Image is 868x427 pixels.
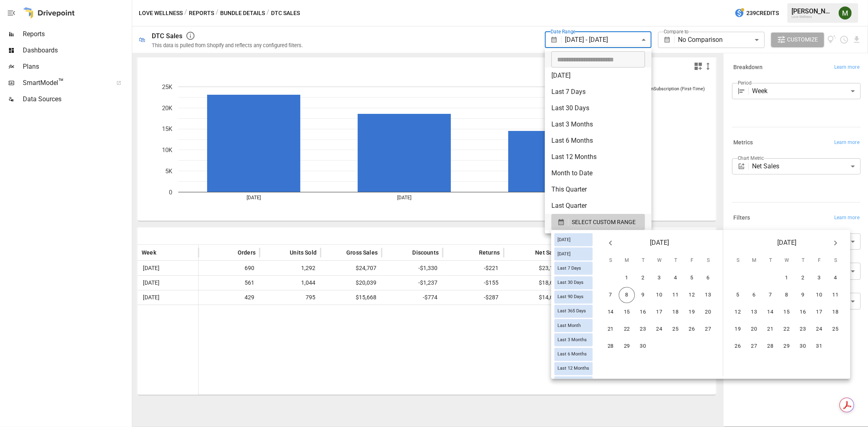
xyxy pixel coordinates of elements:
span: Last 3 Months [554,337,590,342]
li: Last 3 Months [545,116,652,133]
span: Last Month [554,323,584,328]
div: Last 6 Months [554,348,593,361]
span: Sunday [603,253,618,269]
span: Sunday [730,253,745,269]
div: Last 7 Days [554,262,593,275]
button: 19 [730,321,746,338]
button: 23 [795,321,811,338]
span: Last 7 Days [554,266,584,271]
button: 28 [603,338,619,355]
span: Last 12 Months [554,366,593,371]
li: Last 12 Months [545,149,652,165]
span: Tuesday [763,253,778,269]
button: 26 [730,338,746,355]
span: SELECT CUSTOM RANGE [572,217,636,227]
button: Previous month [602,235,619,251]
button: 1 [619,270,635,286]
div: Last 365 Days [554,305,593,318]
button: 18 [668,304,684,320]
span: Saturday [828,253,843,269]
button: SELECT CUSTOM RANGE [551,214,645,230]
button: 14 [763,304,779,320]
button: 10 [811,287,828,303]
button: 18 [828,304,844,320]
button: 4 [668,270,684,286]
button: 3 [811,270,828,286]
span: [DATE] [777,237,796,249]
span: Saturday [701,253,715,269]
span: Monday [619,253,634,269]
button: 3 [652,270,668,286]
button: 9 [795,287,811,303]
li: Last 7 Days [545,84,652,100]
button: 25 [828,321,844,338]
span: Last 90 Days [554,294,587,300]
button: 5 [684,270,700,286]
button: 8 [779,287,795,303]
button: 21 [603,321,619,338]
button: 13 [746,304,763,320]
button: 6 [700,270,717,286]
div: Last Month [554,319,593,332]
span: [DATE] [554,237,574,242]
button: 4 [828,270,844,286]
button: 15 [779,304,795,320]
span: Friday [684,253,699,269]
button: 16 [795,304,811,320]
button: 17 [652,304,668,320]
button: 11 [828,287,844,303]
button: 25 [668,321,684,338]
span: [DATE] [554,251,574,257]
button: 12 [684,287,700,303]
button: 11 [668,287,684,303]
span: Wednesday [779,253,794,269]
button: 14 [603,304,619,320]
button: 27 [700,321,717,338]
button: 8 [619,287,635,303]
div: Last 30 Days [554,276,593,289]
button: 13 [700,287,717,303]
button: 2 [795,270,811,286]
button: 22 [619,321,635,338]
button: 26 [684,321,700,338]
li: This Quarter [545,181,652,198]
button: 16 [635,304,652,320]
button: 23 [635,321,652,338]
li: [DATE] [545,68,652,84]
li: Last 30 Days [545,100,652,116]
button: 7 [763,287,779,303]
button: 20 [746,321,763,338]
li: Last Quarter [545,198,652,214]
span: [DATE] [650,237,669,249]
button: 27 [746,338,763,355]
div: [DATE] [554,233,593,246]
span: Thursday [668,253,683,269]
div: Last 12 Months [554,362,593,375]
div: Last Year [554,376,593,389]
span: Thursday [796,253,810,269]
button: 5 [730,287,746,303]
button: 30 [795,338,811,355]
button: 10 [652,287,668,303]
button: 24 [811,321,828,338]
button: 29 [619,338,635,355]
span: Last 30 Days [554,280,587,285]
button: 24 [652,321,668,338]
span: Last 6 Months [554,352,590,357]
button: 29 [779,338,795,355]
button: 22 [779,321,795,338]
button: 12 [730,304,746,320]
li: Month to Date [545,165,652,181]
button: 9 [635,287,652,303]
button: 31 [811,338,828,355]
button: 2 [635,270,652,286]
button: 20 [700,304,717,320]
button: Next month [827,235,844,251]
button: 1 [779,270,795,286]
button: 19 [684,304,700,320]
button: 28 [763,338,779,355]
button: 21 [763,321,779,338]
button: 30 [635,338,652,355]
span: Friday [812,253,826,269]
li: Last 6 Months [545,133,652,149]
